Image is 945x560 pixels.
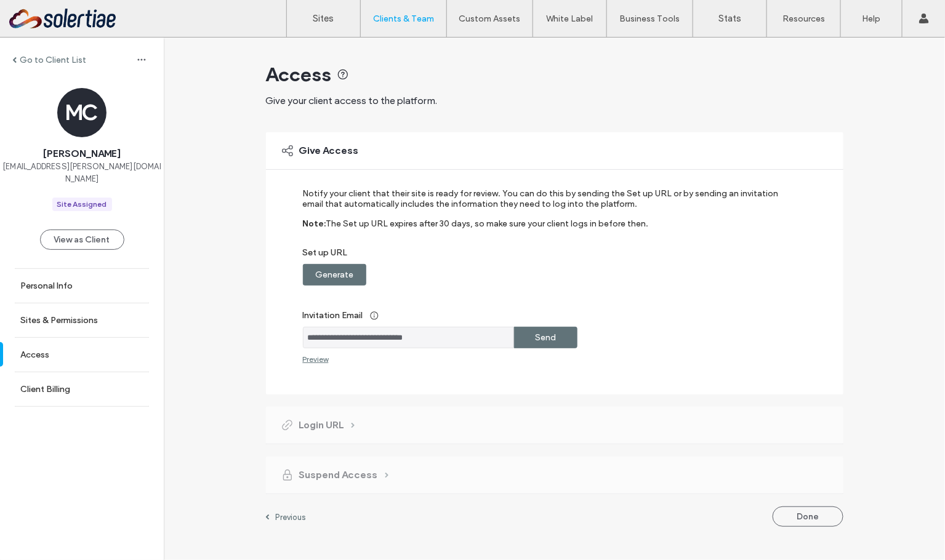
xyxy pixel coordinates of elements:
[313,13,334,24] label: Sites
[535,326,556,349] label: Send
[28,9,54,20] span: Help
[315,263,353,286] label: Generate
[57,199,107,210] div: Site Assigned
[43,147,121,161] span: [PERSON_NAME]
[20,55,86,65] label: Go to Client List
[718,13,741,24] label: Stats
[547,14,593,24] label: White Label
[773,506,843,527] button: Done
[266,512,307,522] a: Previous
[326,218,649,247] label: The Set up URL expires after 30 days, so make sure your client logs in before then.
[303,247,790,264] label: Set up URL
[299,144,359,158] span: Give Access
[266,95,438,106] span: Give your client access to the platform.
[303,354,329,364] div: Preview
[782,14,825,24] label: Resources
[276,513,307,522] label: Previous
[863,14,881,24] label: Help
[40,230,124,250] button: View as Client
[57,88,107,137] div: MC
[266,62,332,87] span: Access
[299,468,378,482] span: Suspend Access
[303,304,790,327] label: Invitation Email
[20,315,98,326] label: Sites & Permissions
[20,350,49,360] label: Access
[620,14,680,24] label: Business Tools
[299,418,344,432] span: Login URL
[303,188,790,218] label: Notify your client that their site is ready for review. You can do this by sending the Set up URL...
[373,14,434,24] label: Clients & Team
[303,218,326,247] label: Note:
[20,281,73,291] label: Personal Info
[20,384,70,394] label: Client Billing
[459,14,521,24] label: Custom Assets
